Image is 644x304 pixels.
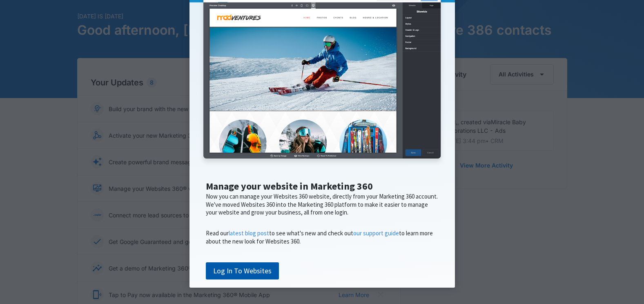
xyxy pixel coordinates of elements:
span: Manage your website in Marketing 360 [206,180,373,192]
a: Log In To Websites [206,262,279,279]
span: Now you can manage your Websites 360 website, directly from your Marketing 360 account. We've mov... [206,192,438,216]
a: latest blog post [229,229,269,237]
a: our support guide [353,229,399,237]
span: Read our to see what's new and check out to learn more about the new look for Websites 360. [206,229,433,245]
